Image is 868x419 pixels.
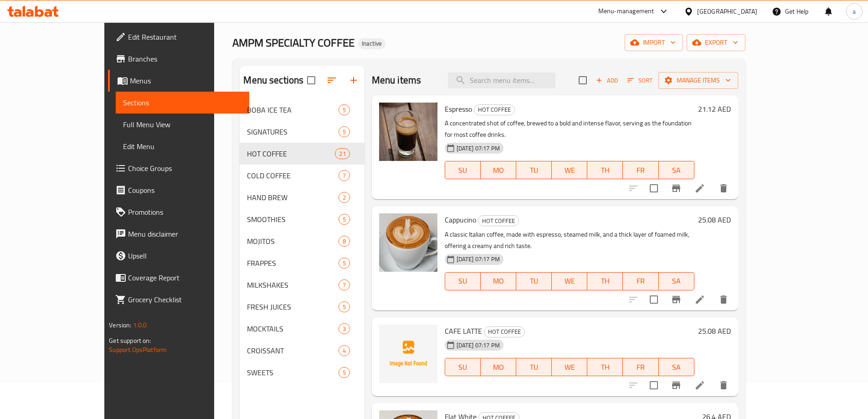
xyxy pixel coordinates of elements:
button: Add section [343,69,365,91]
img: Espresso [379,103,437,161]
div: items [335,148,349,159]
span: BOBA ICE TEA [247,104,338,115]
button: FR [623,272,658,290]
span: SA [663,361,691,374]
span: 7 [339,171,349,180]
button: Manage items [658,72,738,89]
span: Coverage Report [128,272,242,283]
span: TU [520,361,548,374]
div: items [339,236,350,247]
span: Select all sections [302,71,321,90]
a: Choice Groups [108,157,249,179]
div: HOT COFFEE [478,215,519,226]
span: 1.0.0 [133,319,147,331]
span: Add item [592,73,621,88]
div: items [339,345,350,356]
span: COLD COFFEE [247,170,338,181]
span: TH [591,274,619,288]
span: Cappucino [445,213,476,227]
a: Edit Menu [116,135,249,157]
span: Select to update [644,179,663,198]
span: FR [627,361,655,374]
div: items [339,367,350,378]
a: Full Menu View [116,114,249,135]
button: Branch-specific-item [665,289,687,310]
span: 2 [339,193,349,202]
a: Branches [108,48,249,70]
span: [DATE] 07:17 PM [453,144,503,153]
button: SU [445,272,481,290]
button: TU [516,358,552,376]
h6: 25.08 AED [698,325,731,337]
div: HOT COFFEE21 [240,143,364,165]
div: Inactive [358,38,385,49]
div: FRESH JUICES [247,301,338,312]
div: Menu-management [598,6,654,17]
span: FR [627,274,655,288]
span: Full Menu View [123,119,242,130]
button: TH [587,358,623,376]
span: 8 [339,237,349,246]
button: SA [659,358,694,376]
span: Edit Restaurant [128,31,242,42]
input: search [448,72,555,88]
span: AMPM SPECIALTY COFFEE [232,32,354,53]
button: SU [445,161,481,179]
div: FRAPPES5 [240,252,364,274]
span: WE [555,361,584,374]
button: TH [587,161,623,179]
span: MOJITOS [247,236,338,247]
div: [GEOGRAPHIC_DATA] [697,6,757,16]
span: Select to update [644,376,663,395]
a: Sections [116,92,249,114]
button: delete [713,177,734,199]
a: Grocery Checklist [108,289,249,310]
span: Sort items [621,73,658,88]
a: Menu disclaimer [108,223,249,245]
span: 3 [339,325,349,333]
span: FR [627,164,655,177]
button: delete [713,289,734,310]
span: Get support on: [109,335,151,347]
div: HOT COFFEE [474,104,515,115]
span: 5 [339,303,349,311]
div: SWEETS5 [240,362,364,383]
a: Upsell [108,245,249,267]
span: [DATE] 07:17 PM [453,341,503,350]
span: 4 [339,347,349,355]
button: WE [552,272,587,290]
span: MO [484,361,513,374]
span: Sort [627,75,652,86]
button: FR [623,161,658,179]
div: MILKSHAKES [247,279,338,290]
p: A classic Italian coffee, made with espresso, steamed milk, and a thick layer of foamed milk, off... [445,229,694,252]
span: Inactive [358,40,385,47]
div: HAND BREW2 [240,186,364,208]
span: 5 [339,368,349,377]
div: HOT COFFEE [484,326,525,337]
div: SIGNATURES5 [240,121,364,143]
div: COLD COFFEE7 [240,165,364,186]
span: TH [591,361,619,374]
a: Menus [108,70,249,92]
span: Select to update [644,290,663,309]
span: SU [449,164,477,177]
button: WE [552,358,587,376]
span: MOCKTAILS [247,323,338,334]
div: MOCKTAILS3 [240,318,364,340]
span: Branches [128,53,242,64]
button: import [625,34,683,51]
span: 5 [339,215,349,224]
h6: 25.08 AED [698,213,731,226]
span: TU [520,274,548,288]
div: HOT COFFEE [247,148,335,159]
span: Promotions [128,207,242,217]
div: items [339,301,350,312]
span: Select section [573,71,592,90]
img: Cappucino [379,213,437,272]
a: Coverage Report [108,267,249,289]
span: 5 [339,259,349,268]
